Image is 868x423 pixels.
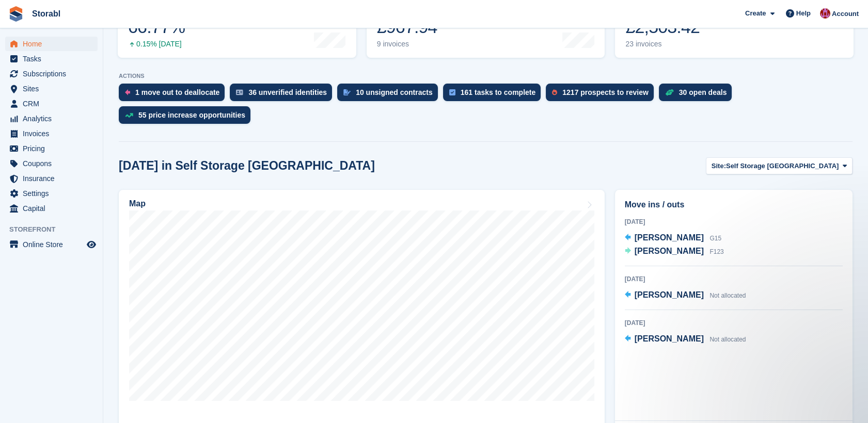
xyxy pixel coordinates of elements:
div: 10 unsigned contracts [356,88,433,96]
div: 1 move out to deallocate [135,88,219,96]
img: price_increase_opportunities-93ffe204e8149a01c8c9dc8f82e8f89637d9d84a8eef4429ea346261dce0b2c0.svg [125,113,133,118]
span: G15 [709,235,721,242]
span: Settings [23,186,85,201]
a: 30 open deals [659,84,737,106]
span: Tasks [23,52,85,66]
span: Coupons [23,156,85,171]
span: Account [832,9,859,19]
a: 55 price increase opportunities [119,106,256,129]
p: ACTIONS [119,73,853,79]
img: contract_signature_icon-13c848040528278c33f63329250d36e43548de30e8caae1d1a13099fd9432cc5.svg [343,89,351,95]
span: [PERSON_NAME] [635,290,704,299]
a: 10 unsigned contracts [337,84,443,106]
h2: Move ins / outs [625,199,843,211]
div: 55 price increase opportunities [138,111,245,119]
img: task-75834270c22a3079a89374b754ae025e5fb1db73e45f91037f5363f120a921f8.svg [449,89,455,95]
a: menu [5,171,98,186]
a: menu [5,111,98,126]
a: menu [5,141,98,156]
span: Site: [712,161,726,171]
button: Site: Self Storage [GEOGRAPHIC_DATA] [706,157,853,174]
img: prospect-51fa495bee0391a8d652442698ab0144808aea92771e9ea1ae160a38d050c398.svg [552,89,557,95]
a: menu [5,82,98,96]
span: [PERSON_NAME] [635,334,704,343]
a: menu [5,186,98,201]
div: [DATE] [625,217,843,226]
h2: [DATE] in Self Storage [GEOGRAPHIC_DATA] [119,159,375,173]
div: 161 tasks to complete [461,88,536,96]
span: Invoices [23,126,85,141]
span: Insurance [23,171,85,186]
div: [DATE] [625,318,843,328]
img: verify_identity-adf6edd0f0f0b5bbfe63781bf79b02c33cf7c696d77639b501bdc392416b5a36.svg [236,89,243,95]
a: menu [5,67,98,81]
span: Storefront [9,224,103,235]
h2: Map [129,199,146,208]
a: Preview store [85,238,98,251]
span: Not allocated [709,336,746,343]
span: Home [23,37,85,51]
img: stora-icon-8386f47178a22dfd0bd8f6a31ec36ba5ce8667c1dd55bd0f319d3a0aa187defe.svg [8,6,24,22]
span: Not allocated [709,292,746,299]
span: Pricing [23,141,85,156]
a: menu [5,126,98,141]
a: [PERSON_NAME] G15 [625,232,721,245]
a: [PERSON_NAME] Not allocated [625,333,746,346]
img: deal-1b604bf984904fb50ccaf53a9ad4b4a5d6e5aea283cecdc64d6e3604feb123c2.svg [665,89,674,96]
div: 1217 prospects to review [562,88,649,96]
span: CRM [23,96,85,111]
a: menu [5,156,98,171]
a: 1 move out to deallocate [119,84,230,106]
div: 36 unverified identities [248,88,327,96]
span: Create [745,8,766,19]
a: 36 unverified identities [230,84,337,106]
span: Online Store [23,237,85,252]
a: [PERSON_NAME] F123 [625,245,724,258]
a: 161 tasks to complete [443,84,546,106]
img: move_outs_to_deallocate_icon-f764333ba52eb49d3ac5e1228854f67142a1ed5810a6f6cc68b1a99e826820c5.svg [125,89,130,95]
span: Analytics [23,111,85,126]
span: Sites [23,82,85,96]
div: 0.15% [DATE] [128,40,185,48]
span: [PERSON_NAME] [635,247,704,255]
img: Eve Williams [820,8,830,19]
span: Self Storage [GEOGRAPHIC_DATA] [726,161,839,171]
div: 30 open deals [679,88,727,96]
a: 1217 prospects to review [546,84,659,106]
a: menu [5,37,98,51]
div: 23 invoices [625,40,700,48]
span: F123 [709,248,723,255]
div: [DATE] [625,274,843,284]
a: menu [5,52,98,66]
span: Help [796,8,811,19]
a: [PERSON_NAME] Not allocated [625,289,746,302]
div: 9 invoices [377,40,454,48]
span: Capital [23,201,85,216]
a: menu [5,237,98,252]
a: Storabl [28,5,65,22]
a: menu [5,96,98,111]
span: Subscriptions [23,67,85,81]
a: menu [5,201,98,216]
span: [PERSON_NAME] [635,233,704,242]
